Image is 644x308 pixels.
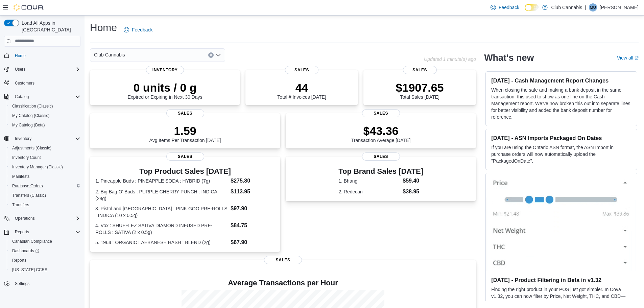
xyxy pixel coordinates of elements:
span: MU [590,3,596,11]
h3: Top Brand Sales [DATE] [338,167,423,175]
a: View allExternal link [617,55,639,61]
a: Classification (Classic) [9,102,56,110]
dt: 4. Vox : SHUFFLEZ SATIVA DIAMOND INFUSED PRE-ROLLS : SATIVA (2 x 0.5g) [95,222,228,236]
div: Total Sales [DATE] [396,81,444,100]
span: My Catalog (Beta) [9,121,80,129]
a: Dashboards [9,247,42,255]
span: Classification (Classic) [9,102,80,110]
a: Feedback [121,23,155,37]
a: [US_STATE] CCRS [9,266,50,274]
a: Settings [12,280,32,288]
h3: [DATE] - ASN Imports Packaged On Dates [491,135,631,141]
span: Adjustments (Classic) [12,145,51,151]
p: $43.36 [351,124,411,138]
dd: $67.90 [231,238,275,246]
nav: Complex example [4,48,80,306]
dd: $113.95 [231,188,275,196]
span: Manifests [12,174,29,179]
img: Cova [14,4,44,11]
span: My Catalog (Classic) [9,112,80,120]
a: Manifests [9,172,32,181]
dt: 1. Pineapple Buds : PINEAPPLE SODA : HYBRID (7g) [95,177,228,184]
span: Transfers [9,201,80,209]
p: 1.59 [149,124,221,138]
span: Dark Mode [525,11,525,11]
a: Transfers (Classic) [9,191,49,199]
span: Operations [15,216,35,221]
button: Operations [12,214,38,222]
dd: $97.90 [231,205,275,213]
span: Catalog [15,94,29,99]
span: Sales [362,109,400,117]
span: Dashboards [9,247,80,255]
span: Customers [15,80,34,86]
button: Inventory [1,134,83,143]
p: If you are using the Ontario ASN format, the ASN Import in purchase orders will now automatically... [491,144,631,164]
span: Feedback [499,4,519,11]
a: Home [12,52,28,60]
span: Adjustments (Classic) [9,144,80,152]
button: Home [1,51,83,61]
span: Transfers [12,202,29,208]
div: Expired or Expiring in Next 30 Days [128,81,202,100]
p: Updated 1 minute(s) ago [424,56,476,62]
span: Home [15,53,26,58]
dt: 2. Redecan [338,188,400,195]
span: Washington CCRS [9,266,80,274]
span: Load All Apps in [GEOGRAPHIC_DATA] [19,20,80,33]
dt: 5. 1964 : ORGANIC LAEBANESE HASH : BLEND (2g) [95,239,228,246]
span: Inventory Count [12,155,41,160]
span: My Catalog (Beta) [12,122,45,128]
span: Inventory [146,66,184,74]
span: Users [15,67,25,72]
a: My Catalog (Beta) [9,121,48,129]
button: Open list of options [216,52,221,58]
button: Settings [1,279,83,288]
span: Reports [12,258,26,263]
span: Transfers (Classic) [9,191,80,199]
span: Sales [403,66,437,74]
h3: [DATE] - Cash Management Report Changes [491,77,631,84]
p: 0 units / 0 g [128,81,202,94]
input: Dark Mode [525,4,539,11]
div: Avg Items Per Transaction [DATE] [149,124,221,143]
button: Reports [12,228,32,236]
a: Transfers [9,201,32,209]
span: Purchase Orders [9,182,80,190]
span: Reports [9,256,80,264]
span: Home [12,51,80,60]
a: Customers [12,79,37,87]
span: Reports [15,229,29,235]
div: Transaction Average [DATE] [351,124,411,143]
button: Users [1,65,83,74]
span: My Catalog (Classic) [12,113,50,118]
h3: [DATE] - Product Filtering in Beta in v1.32 [491,277,631,283]
dt: 1. Bhang [338,177,400,184]
span: Settings [12,279,80,288]
span: Canadian Compliance [9,237,80,245]
span: Users [12,65,80,73]
button: My Catalog (Beta) [7,120,83,130]
h3: Top Product Sales [DATE] [95,167,275,175]
dt: 3. Pistol and [GEOGRAPHIC_DATA] : PINK GOO PRE-ROLLS : INDICA (10 x 0.5g) [95,205,228,219]
span: Catalog [12,93,80,101]
button: Inventory Manager (Classic) [7,162,83,172]
p: Club Cannabis [551,3,582,11]
a: Reports [9,256,29,264]
p: [PERSON_NAME] [600,3,639,11]
button: Canadian Compliance [7,237,83,246]
button: Purchase Orders [7,181,83,191]
h2: What's new [484,52,534,63]
span: Sales [166,152,204,161]
span: Sales [285,66,319,74]
a: Inventory Manager (Classic) [9,163,66,171]
button: Catalog [1,92,83,101]
button: Users [12,65,28,73]
span: Inventory Manager (Classic) [9,163,80,171]
div: Mavis Upson [589,3,597,11]
a: Dashboards [7,246,83,256]
dd: $275.80 [231,177,275,185]
p: | [585,3,586,11]
span: Inventory Count [9,153,80,162]
div: Total # Invoices [DATE] [277,81,326,100]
